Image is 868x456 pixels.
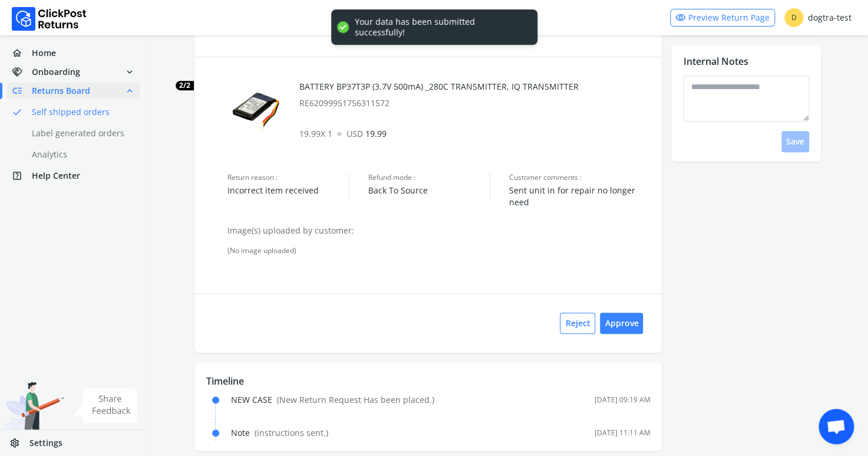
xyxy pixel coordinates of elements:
div: (No image uploaded) [227,246,650,255]
span: settings [9,435,29,451]
a: homeHome [7,45,140,61]
span: home [12,45,32,61]
button: Reject [560,313,595,334]
p: RE62099951756311572 [299,97,651,109]
span: D [784,8,803,27]
span: = [337,128,342,139]
div: [DATE] 09:19 AM [594,395,650,405]
span: Back To Source [368,185,490,196]
span: 19.99 [346,128,387,139]
span: ( New Return Request Has been placed. ) [277,394,434,405]
p: Timeline [206,374,650,388]
span: Home [32,47,56,59]
img: share feedback [74,388,138,423]
span: Return reason : [227,173,349,182]
a: visibilityPreview Return Page [670,9,775,27]
div: Note [231,427,328,439]
span: Settings [29,437,62,449]
button: Save [781,131,809,152]
div: BATTERY BP37T3P (3.7V 500mA) _280C TRANSMITTER, IQ TRANSMITTER [299,81,651,109]
span: expand_less [124,83,135,99]
span: ( instructions sent. ) [255,427,328,438]
p: Internal Notes [683,54,748,68]
span: Sent unit in for repair no longer need [509,185,650,208]
a: Label generated orders [7,125,154,142]
div: dogtra-test [784,8,852,27]
span: USD [346,128,363,139]
span: Help Center [32,170,80,182]
span: help_center [12,168,32,184]
span: Returns Board [32,85,90,97]
span: 2/2 [176,81,194,90]
span: Onboarding [32,66,80,78]
a: help_centerHelp Center [7,168,140,184]
img: Logo [12,7,87,31]
p: Image(s) uploaded by customer: [227,225,650,237]
span: done [12,104,22,120]
div: Your data has been submitted successfully! [355,17,526,38]
div: NEW CASE [231,394,434,406]
span: Incorrect item received [227,185,349,196]
a: Analytics [7,146,154,163]
span: Customer comments : [509,173,650,182]
a: Open chat [819,409,854,444]
button: Approve [600,313,643,334]
p: 19.99 X 1 [299,128,651,140]
span: handshake [12,64,32,80]
span: low_priority [12,83,32,99]
span: expand_more [124,64,135,80]
div: [DATE] 11:11 AM [594,428,650,438]
img: row_image [227,81,286,140]
span: visibility [675,9,686,26]
a: doneSelf shipped orders [7,104,154,120]
span: Refund mode : [368,173,490,182]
